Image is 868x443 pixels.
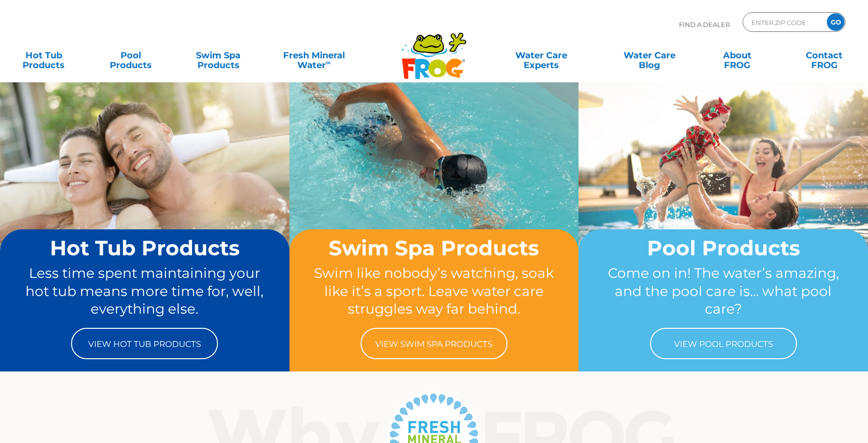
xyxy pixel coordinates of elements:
a: View Pool Products [650,328,797,359]
a: AboutFROG [703,46,771,65]
a: View Swim Spa Products [361,328,507,359]
a: ContactFROG [790,46,858,65]
a: Swim SpaProducts [184,46,252,65]
h2: Hot Tub Products [19,237,271,259]
p: Swim like nobody’s watching, soak like it’s a sport. Leave water care struggles way far behind. [308,264,560,318]
a: View Hot Tub Products [71,328,218,359]
p: Find A Dealer [679,12,730,37]
a: Hot TubProducts [10,46,78,65]
h2: Swim Spa Products [308,237,560,259]
sup: ∞ [326,58,331,66]
h2: Pool Products [597,237,849,259]
a: PoolProducts [97,46,165,65]
input: GO [827,13,844,31]
a: Water CareExperts [486,46,596,65]
a: Fresh MineralWater∞ [271,46,356,65]
p: Less time spent maintaining your hot tub means more time for, well, everything else. [19,264,271,318]
a: Water CareBlog [616,46,684,65]
p: Come on in! The water’s amazing, and the pool care is… what pool care? [597,264,849,318]
img: home-banner-swim-spa-short [289,82,579,298]
img: Frog Products Logo [396,20,472,79]
img: home-banner-pool-short [579,82,868,298]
